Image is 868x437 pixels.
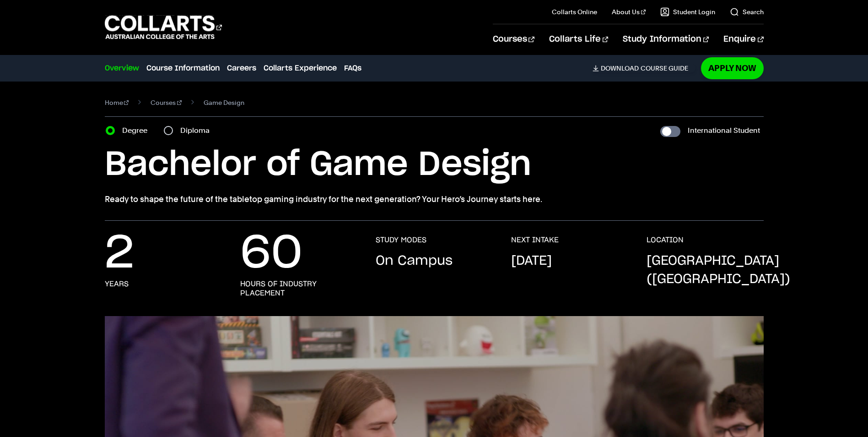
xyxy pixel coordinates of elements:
a: Student Login [660,7,715,16]
h3: hours of industry placement [240,279,357,298]
h3: years [105,279,129,289]
a: Overview [105,63,139,74]
div: Go to homepage [105,14,222,40]
a: Collarts Life [549,24,608,55]
label: Degree [122,124,153,137]
label: International Student [688,124,760,137]
a: Collarts Experience [264,63,337,74]
p: [DATE] [511,252,552,270]
a: Search [730,7,764,16]
h1: Bachelor of Game Design [105,144,764,186]
h3: STUDY MODES [376,235,426,245]
a: Course Information [146,63,220,74]
a: Collarts Online [552,7,597,16]
span: Download [601,64,639,72]
a: Home [105,96,129,109]
a: DownloadCourse Guide [593,64,695,72]
p: 60 [240,235,302,272]
a: FAQs [344,63,361,74]
a: Courses [151,96,182,109]
a: Apply Now [701,57,764,79]
p: On Campus [376,252,453,270]
span: Game Design [204,96,244,109]
p: Ready to shape the future of the tabletop gaming industry for the next generation? Your Hero’s Jo... [105,193,764,206]
p: 2 [105,235,134,272]
h3: LOCATION [647,235,684,245]
h3: NEXT INTAKE [511,235,559,245]
a: Courses [493,24,534,55]
label: Diploma [180,124,215,137]
a: Enquire [723,24,763,55]
a: Careers [227,63,256,74]
p: [GEOGRAPHIC_DATA] ([GEOGRAPHIC_DATA]) [647,252,790,289]
a: About Us [612,7,646,16]
a: Study Information [623,24,709,55]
